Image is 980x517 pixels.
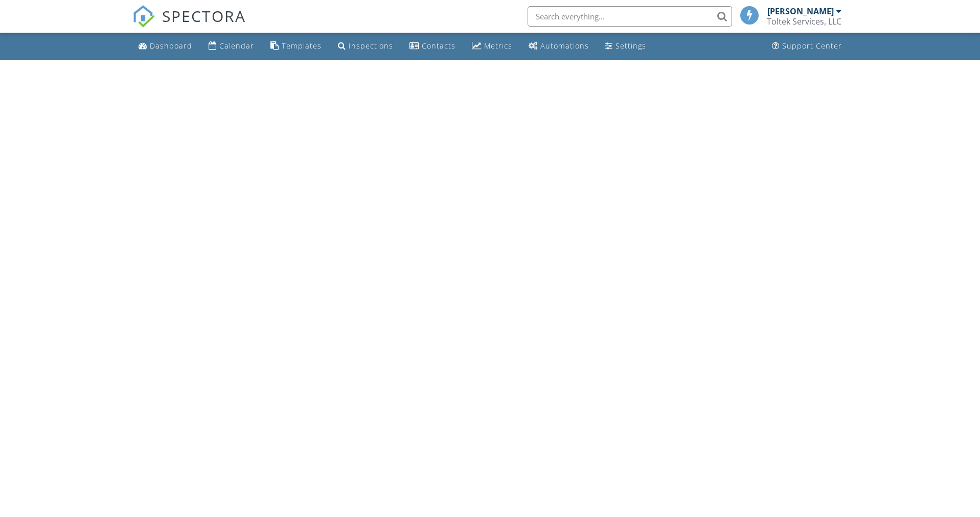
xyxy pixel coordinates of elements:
[616,41,646,51] div: Settings
[150,41,192,51] div: Dashboard
[349,41,393,51] div: Inspections
[334,37,397,56] a: Inspections
[204,37,258,56] a: Calendar
[528,6,732,27] input: Search everything...
[540,41,589,51] div: Automations
[782,41,842,51] div: Support Center
[134,37,196,56] a: Dashboard
[422,41,455,51] div: Contacts
[405,37,460,56] a: Contacts
[767,6,834,16] div: [PERSON_NAME]
[601,37,650,56] a: Settings
[468,37,516,56] a: Metrics
[132,5,155,28] img: The Best Home Inspection Software - Spectora
[767,16,841,27] div: Toltek Services, LLC
[525,37,593,56] a: Automations (Basic)
[484,41,512,51] div: Metrics
[282,41,322,51] div: Templates
[132,14,246,35] a: SPECTORA
[266,37,326,56] a: Templates
[219,41,254,51] div: Calendar
[768,37,846,56] a: Support Center
[162,5,246,27] span: SPECTORA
